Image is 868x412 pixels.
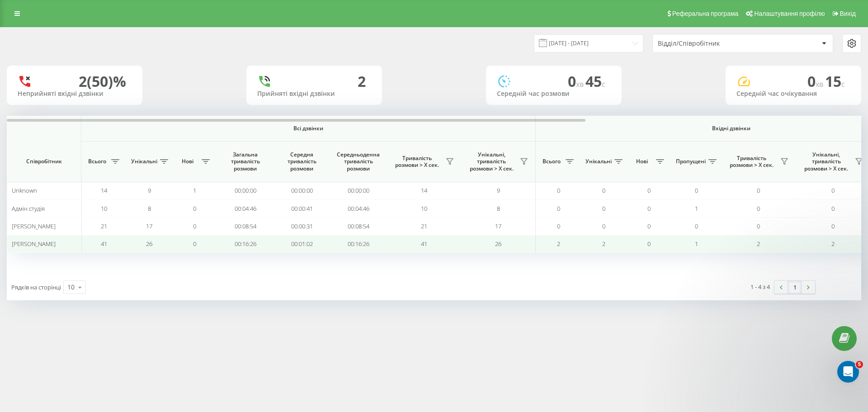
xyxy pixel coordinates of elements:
div: Прийняті вхідні дзвінки [257,90,371,98]
span: 26 [495,240,501,248]
span: 5 [856,361,863,368]
span: 0 [807,71,825,91]
td: 00:00:00 [330,182,387,199]
div: 10 [67,283,75,292]
span: Адмін студія [12,204,45,213]
span: c [841,79,845,89]
div: 2 [358,73,366,90]
span: 1 [695,240,698,248]
div: Неприйняті вхідні дзвінки [18,90,132,98]
span: Всі дзвінки [108,125,509,132]
span: Нові [631,158,653,165]
td: 00:00:00 [217,182,274,199]
span: 8 [148,204,151,213]
span: 2 [757,240,760,248]
span: 2 [557,240,560,248]
span: 0 [557,186,560,194]
span: Всього [540,158,563,165]
div: Відділ/Співробітник [658,40,766,47]
td: 00:08:54 [217,218,274,235]
span: Співробітник [14,158,73,165]
td: 00:00:31 [274,218,330,235]
span: Пропущені [676,158,706,165]
span: Унікальні, тривалість розмови > Х сек. [800,151,852,172]
div: Середній час очікування [736,90,850,98]
span: 0 [831,186,835,194]
span: 0 [602,204,605,213]
span: 14 [421,186,427,194]
span: 2 [831,240,835,248]
span: 0 [602,222,605,230]
td: 00:04:46 [330,199,387,217]
span: 41 [421,240,427,248]
span: 0 [695,186,698,194]
span: 0 [602,186,605,194]
span: Рядків на сторінці [11,283,61,291]
span: 0 [647,204,651,213]
span: 17 [146,222,152,230]
span: 0 [568,71,585,91]
span: 10 [101,204,107,213]
span: 17 [495,222,501,230]
div: Середній час розмови [497,90,611,98]
span: Налаштування профілю [754,10,825,17]
span: 0 [647,240,651,248]
span: хв [576,79,585,89]
span: 0 [757,222,760,230]
span: 0 [695,222,698,230]
td: 00:04:46 [217,199,274,217]
span: 10 [421,204,427,213]
span: Унікальні [131,158,157,165]
span: 0 [647,186,651,194]
iframe: Intercom live chat [837,361,859,383]
a: 1 [788,281,802,294]
span: Середня тривалість розмови [280,151,323,172]
span: Середньоденна тривалість розмови [337,151,380,172]
span: 0 [757,204,760,213]
span: 0 [647,222,651,230]
span: 0 [557,204,560,213]
span: [PERSON_NAME] [12,222,56,230]
span: 0 [831,222,835,230]
span: 1 [695,204,698,213]
span: 45 [585,71,605,91]
span: 0 [757,186,760,194]
span: [PERSON_NAME] [12,240,56,248]
span: 21 [421,222,427,230]
td: 00:01:02 [274,235,330,253]
span: 0 [831,204,835,213]
span: 9 [497,186,500,194]
td: 00:08:54 [330,218,387,235]
span: 0 [193,240,196,248]
div: 2 (50)% [79,73,126,90]
span: Загальна тривалість розмови [224,151,267,172]
span: 8 [497,204,500,213]
span: 14 [101,186,107,194]
span: Тривалість розмови > Х сек. [391,155,443,169]
span: 15 [825,71,845,91]
span: 0 [193,222,196,230]
span: Унікальні, тривалість розмови > Х сек. [466,151,517,172]
span: хв [816,79,825,89]
td: 00:16:26 [330,235,387,253]
span: 0 [193,204,196,213]
span: Нові [176,158,199,165]
span: 0 [557,222,560,230]
span: c [602,79,605,89]
div: 1 - 4 з 4 [750,282,770,291]
span: Всього [86,158,108,165]
span: Реферальна програма [672,10,739,17]
span: Унікальні [585,158,612,165]
span: Unknown [12,186,37,194]
span: Вихід [840,10,856,17]
td: 00:00:00 [274,182,330,199]
span: 2 [602,240,605,248]
span: 9 [148,186,151,194]
td: 00:00:41 [274,199,330,217]
span: Тривалість розмови > Х сек. [726,155,778,169]
span: 1 [193,186,196,194]
td: 00:16:26 [217,235,274,253]
span: 21 [101,222,107,230]
span: 41 [101,240,107,248]
span: 26 [146,240,152,248]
